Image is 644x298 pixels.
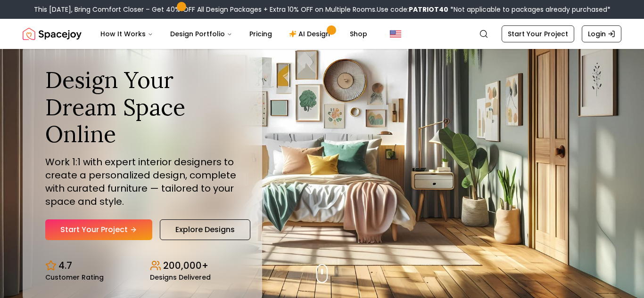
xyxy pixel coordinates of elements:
span: Use code: [377,5,448,14]
a: Shop [342,24,375,43]
p: 4.7 [58,259,72,272]
small: Customer Rating [45,274,104,281]
a: Spacejoy [23,24,82,43]
b: PATRIOT40 [409,5,448,14]
nav: Main [93,24,375,43]
span: *Not applicable to packages already purchased* [448,5,611,14]
small: Designs Delivered [150,274,211,281]
nav: Global [23,19,621,49]
a: Pricing [242,24,280,43]
button: How It Works [93,24,161,43]
a: Start Your Project [502,25,574,42]
div: This [DATE], Bring Comfort Closer – Get 40% OFF All Design Packages + Extra 10% OFF on Multiple R... [34,5,611,14]
img: United States [390,28,401,40]
a: Explore Designs [160,219,250,240]
p: Work 1:1 with expert interior designers to create a personalized design, complete with curated fu... [45,155,239,208]
a: AI Design [281,24,340,43]
img: Spacejoy Logo [23,24,82,43]
button: Design Portfolio [163,24,240,43]
h1: Design Your Dream Space Online [45,66,239,148]
a: Login [582,25,621,42]
div: Design stats [45,251,239,281]
p: 200,000+ [163,259,208,272]
a: Start Your Project [45,219,152,240]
